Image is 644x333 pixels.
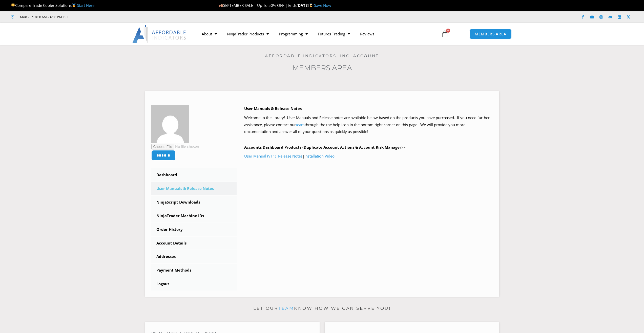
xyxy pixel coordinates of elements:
img: ⌛ [309,4,313,7]
a: team [296,122,305,127]
img: 2aecd2f530933ac4d7d66a232d61f6a8435cfd1cbe7ea7bda943c34f7188318a [151,105,189,143]
p: | | [244,153,493,160]
a: Save Now [314,3,331,8]
a: Installation Video [304,153,335,159]
a: User Manual (V11) [244,153,276,159]
img: LogoAI | Affordable Indicators – NinjaTrader [132,25,187,43]
a: Logout [151,277,237,291]
p: Let our know how we can serve you! [145,304,499,313]
b: Accounts Dashboard Products (Duplicate Account Actions & Account Risk Manager) – [244,145,406,150]
span: 0 [446,29,450,33]
a: About [197,28,222,40]
iframe: Customer reviews powered by Trustpilot [75,14,151,19]
b: User Manuals & Release Notes– [244,106,304,111]
a: NinjaTrader Products [222,28,274,40]
a: Affordable Indicators, Inc. Account [265,53,379,58]
a: Members Area [292,63,352,72]
a: Addresses [151,250,237,263]
img: 🍂 [219,4,223,7]
a: Start Here [77,3,94,8]
a: Programming [274,28,313,40]
a: team [278,306,294,311]
a: Account Details [151,237,237,250]
span: SEPTEMBER SALE | Up To 50% OFF | Ends [219,3,297,8]
img: 🏆 [11,4,15,7]
a: Release Notes [278,153,302,159]
a: NinjaTrader Machine IDs [151,209,237,223]
strong: [DATE] [297,3,314,8]
a: 0 [434,27,456,41]
a: Payment Methods [151,264,237,277]
a: Dashboard [151,168,237,182]
span: Mon - Fri: 8:00 AM – 6:00 PM EST [19,14,68,20]
a: Futures Trading [313,28,355,40]
img: 🥇 [72,4,76,7]
nav: Account pages [151,168,237,291]
a: Order History [151,223,237,236]
nav: Menu [197,28,435,40]
a: MEMBERS AREA [469,29,512,39]
span: Compare Trade Copier Solutions [11,3,94,8]
p: Welcome to the library! User Manuals and Release notes are available below based on the products ... [244,114,493,136]
a: User Manuals & Release Notes [151,182,237,195]
a: NinjaScript Downloads [151,196,237,209]
span: MEMBERS AREA [475,32,506,36]
a: Reviews [355,28,379,40]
